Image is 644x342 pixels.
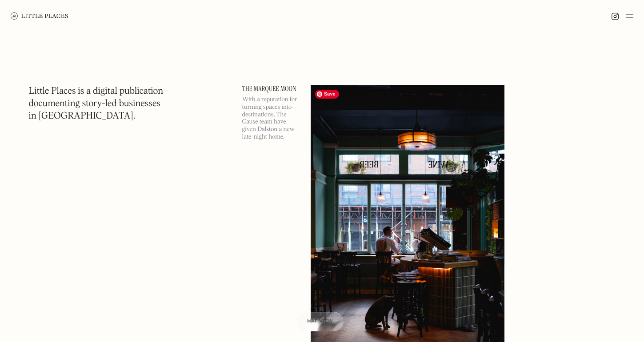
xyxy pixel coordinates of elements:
a: The Marquee Moon [242,85,300,92]
span: Save [315,90,339,99]
span: Map view [307,319,333,324]
h1: Little Places is a digital publication documenting story-led businesses in [GEOGRAPHIC_DATA]. [29,85,164,123]
a: Map view [296,312,344,331]
p: With a reputation for turning spaces into destinations, The Cause team have given Dalston a new l... [242,96,300,141]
